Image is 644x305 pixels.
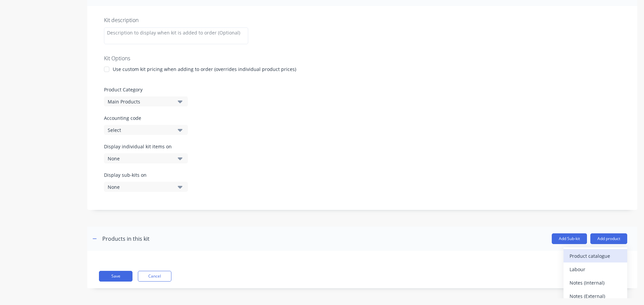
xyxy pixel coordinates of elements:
div: Kit Options [104,54,621,62]
div: Notes (External) [570,291,621,301]
div: None [108,155,173,162]
button: None [104,182,188,192]
div: Use custom kit pricing when adding to order (overrides individual product prices) [113,66,296,73]
label: Product Category [104,86,621,93]
div: Notes (Internal) [570,278,621,288]
div: Select [108,127,173,134]
button: Add Sub-kit [552,233,587,244]
div: Product catalogue [570,251,621,261]
div: Main Products [108,98,173,105]
button: Select [104,125,188,135]
button: Cancel [138,271,171,282]
button: Notes (Internal) [563,276,627,289]
button: Product catalogue [563,249,627,262]
button: Notes (External) [563,289,627,303]
div: Labour [570,264,621,274]
button: Add product [590,233,627,244]
label: Display individual kit items on [104,143,188,150]
label: Accounting code [104,115,621,122]
button: Save [99,271,132,282]
div: None [108,183,173,190]
div: Kit description [104,16,621,24]
button: None [104,153,188,163]
button: Labour [563,262,627,276]
label: Display sub-kits on [104,171,188,178]
button: Main Products [104,96,188,106]
div: Products in this kit [102,235,150,243]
